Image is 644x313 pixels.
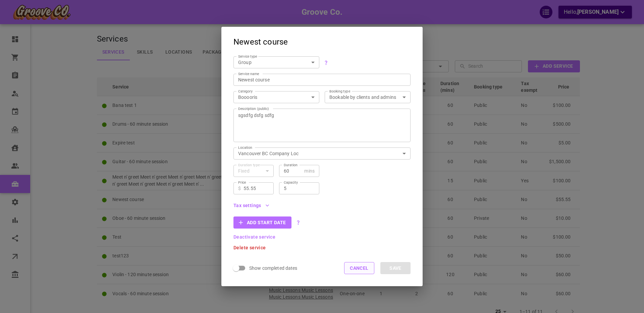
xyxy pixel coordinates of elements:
div: Group [238,59,315,66]
label: Description (public) [238,106,269,111]
div: Vancouver BC Company Loc [238,150,406,157]
label: Price [238,180,246,185]
label: Booking type [329,89,350,94]
div: Bookable by clients and admins [329,94,406,101]
h2: Newest course [221,27,423,51]
label: Service name [238,71,259,76]
button: Tax settings [233,203,269,208]
span: Show completed dates [249,265,298,271]
button: Deactivate service [233,235,275,239]
svg: Create different start dates for the same course with the same settings, e.g. "Summer session", "... [296,220,301,225]
button: Delete service [233,245,266,250]
label: Category [238,89,253,94]
label: Capacity [284,180,298,185]
svg: One-to-one services have no set dates and are great for simple home repairs, installations, auto-... [323,60,329,65]
div: Fixed [238,168,269,174]
label: Service type [238,54,257,59]
textarea: sgsdfg dsfg sdfg [238,105,406,145]
label: Duration type [238,163,260,168]
p: Booooris [238,94,304,101]
label: Duration [284,163,298,168]
label: Location [238,145,252,150]
button: Cancel [344,262,374,274]
button: Add start date [233,216,291,229]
